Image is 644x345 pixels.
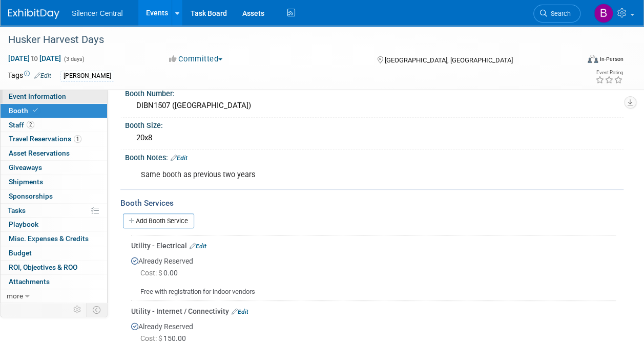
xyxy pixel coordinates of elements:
[7,292,23,300] span: more
[1,189,107,203] a: Sponsorships
[9,163,42,171] span: Giveaways
[1,161,107,175] a: Giveaways
[87,303,108,316] td: Toggle Event Tabs
[9,249,32,257] span: Budget
[131,306,616,316] div: Utility - Internet / Connectivity
[595,70,623,75] div: Event Rating
[534,53,624,69] div: Event Format
[8,70,51,82] td: Tags
[131,279,616,297] div: Free with registration for indoor vendors
[599,55,624,63] div: In-Person
[1,104,107,118] a: Booth
[9,220,38,228] span: Playbook
[594,4,613,23] img: Billee Page
[9,135,81,143] span: Travel Reservations
[1,261,107,274] a: ROI, Objectives & ROO
[9,178,43,186] span: Shipments
[8,206,26,214] span: Tasks
[9,277,50,286] span: Attachments
[120,198,624,209] div: Booth Services
[63,56,85,62] span: (3 days)
[33,107,38,113] i: Booth reservation complete
[5,31,571,49] div: Husker Harvest Days
[1,132,107,146] a: Travel Reservations1
[133,130,616,146] div: 20x8
[9,192,53,200] span: Sponsorships
[131,251,616,297] div: Already Reserved
[9,106,40,115] span: Booth
[9,149,70,157] span: Asset Reservations
[232,308,248,315] a: Edit
[385,56,513,64] span: [GEOGRAPHIC_DATA], [GEOGRAPHIC_DATA]
[588,55,598,63] img: Format-Inperson.png
[1,246,107,260] a: Budget
[72,9,123,17] span: Silencer Central
[1,204,107,218] a: Tasks
[140,269,182,277] span: 0.00
[34,72,51,79] a: Edit
[131,241,616,251] div: Utility - Electrical
[9,234,89,243] span: Misc. Expenses & Credits
[1,146,107,160] a: Asset Reservations
[9,263,77,271] span: ROI, Objectives & ROO
[74,135,81,143] span: 1
[9,121,34,129] span: Staff
[125,150,624,163] div: Booth Notes:
[134,165,525,185] div: Same booth as previous two years
[1,218,107,231] a: Playbook
[125,118,624,131] div: Booth Size:
[171,155,188,162] a: Edit
[8,9,59,19] img: ExhibitDay
[1,90,107,103] a: Event Information
[60,71,114,81] div: [PERSON_NAME]
[30,54,39,62] span: to
[165,54,226,64] button: Committed
[125,86,624,99] div: Booth Number:
[9,92,66,100] span: Event Information
[1,232,107,246] a: Misc. Expenses & Credits
[1,289,107,303] a: more
[140,334,190,342] span: 150.00
[190,243,206,250] a: Edit
[8,54,61,63] span: [DATE] [DATE]
[27,121,34,128] span: 2
[133,98,616,114] div: DIBN1507 ([GEOGRAPHIC_DATA])
[533,5,580,23] a: Search
[140,269,163,277] span: Cost: $
[547,10,571,17] span: Search
[1,118,107,132] a: Staff2
[1,175,107,189] a: Shipments
[69,303,87,316] td: Personalize Event Tab Strip
[1,275,107,289] a: Attachments
[123,213,194,228] a: Add Booth Service
[140,334,163,342] span: Cost: $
